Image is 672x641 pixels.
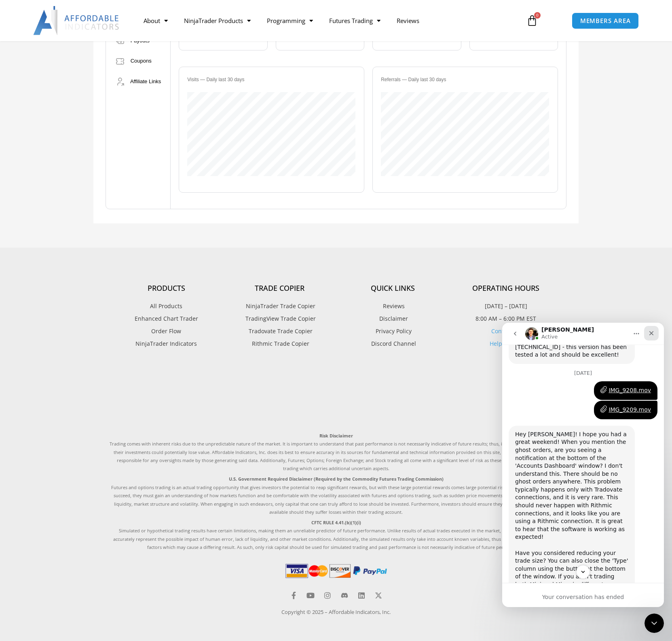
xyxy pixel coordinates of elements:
span: NinjaTrader Trade Copier [244,301,315,311]
a: 0 [514,9,550,32]
p: Simulated or hypothetical trading results have certain limitations, making them an unreliable pre... [110,519,562,552]
a: Reviews [336,301,449,311]
span: Tradovate Trade Copier [247,326,313,336]
img: LogoAI | Affordable Indicators – NinjaTrader [33,6,120,35]
span: All Products [150,301,182,311]
span: Coupons [131,58,152,64]
div: Hey [PERSON_NAME]! I hope you had a great weekend! When you mention the ghost orders, are you see... [6,103,133,303]
p: Trading comes with inherent risks due to the unpredictable nature of the market. It is important ... [110,432,562,473]
a: All Products [110,301,223,311]
a: Help Center [490,340,522,347]
a: Copyright © 2025 – Affordable Indicators, Inc. [281,608,391,616]
button: Scroll to bottom [74,242,88,256]
span: Rithmic Trade Copier [250,338,309,349]
a: NinjaTrader Indicators [110,338,223,349]
div: Hey [PERSON_NAME]! I hope you had a great weekend! When you mention the ghost orders, are you see... [13,108,126,298]
span: Discord Channel [369,338,416,349]
span: Privacy Policy [374,326,412,336]
span: Enhanced Chart Trader [135,313,198,324]
p: Futures and options trading is an actual trading opportunity that gives investors the potential t... [110,475,562,516]
a: Contact Us [491,327,520,335]
a: Futures Trading [321,11,389,30]
strong: CFTC RULE 4.41.(b)(1)(i) [311,519,361,525]
span: Affiliate Links [130,78,161,84]
a: Coupons [110,51,166,71]
h4: Trade Copier [223,284,336,293]
span: MEMBERS AREA [580,18,631,24]
a: Enhanced Chart Trader [110,313,223,324]
h4: Quick Links [336,284,449,293]
img: PaymentIcons | Affordable Indicators – NinjaTrader [284,562,388,580]
a: Reviews [389,11,427,30]
a: Discord Channel [336,338,449,349]
div: Visits — Daily last 30 days [187,75,356,84]
div: Referrals — Daily last 30 days [381,75,549,84]
a: Privacy Policy [336,326,449,336]
span: Reviews [381,301,405,311]
iframe: Intercom live chat [645,614,664,633]
div: Joel says… [6,103,155,309]
a: Order Flow [110,326,223,336]
span: Disclaimer [377,313,408,324]
a: TradingView Trade Copier [223,313,336,324]
p: 8:00 AM – 6:00 PM EST [449,313,562,324]
iframe: Customer reviews powered by Trustpilot [110,367,562,424]
a: NinjaTrader Trade Copier [223,301,336,311]
iframe: Intercom live chat [502,323,664,607]
nav: Menu [135,11,517,30]
a: About [135,11,176,30]
a: MEMBERS AREA [572,13,639,29]
span: Order Flow [151,326,181,336]
span: Payouts [131,38,150,44]
strong: U.S. Government Required Disclaimer (Required by the Commodity Futures Trading Commission) [229,476,444,482]
a: NinjaTrader Products [176,11,259,30]
a: Disclaimer [336,313,449,324]
a: Programming [259,11,321,30]
a: Rithmic Trade Copier [223,338,336,349]
span: 0 [534,12,541,19]
p: [DATE] – [DATE] [449,301,562,311]
h4: Products [110,284,223,293]
a: Tradovate Trade Copier [223,326,336,336]
strong: Risk Disclaimer [319,433,353,439]
a: Affiliate Links [110,71,166,92]
span: NinjaTrader Indicators [135,338,197,349]
h4: Operating Hours [449,284,562,293]
span: TradingView Trade Copier [243,313,316,324]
